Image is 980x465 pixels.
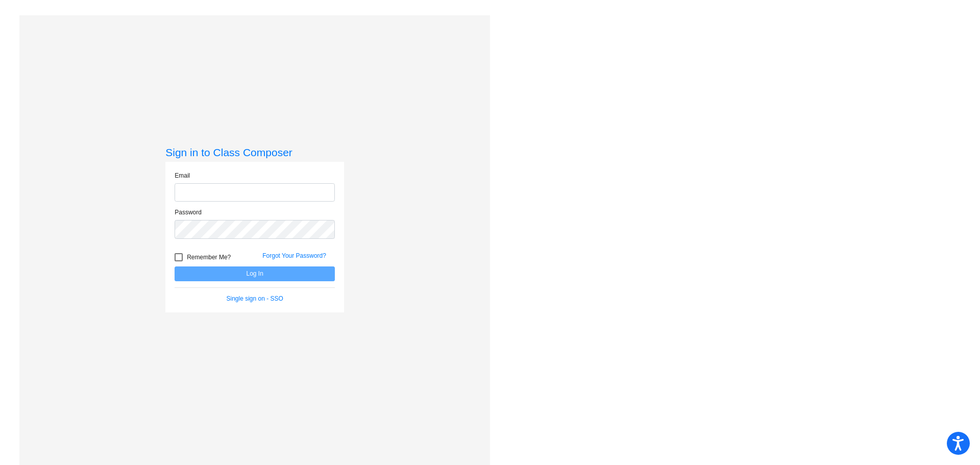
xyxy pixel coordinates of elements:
[175,266,335,281] button: Log In
[187,251,231,263] span: Remember Me?
[175,208,202,217] label: Password
[262,252,326,259] a: Forgot Your Password?
[165,146,344,159] h3: Sign in to Class Composer
[175,171,190,180] label: Email
[227,295,283,302] a: Single sign on - SSO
